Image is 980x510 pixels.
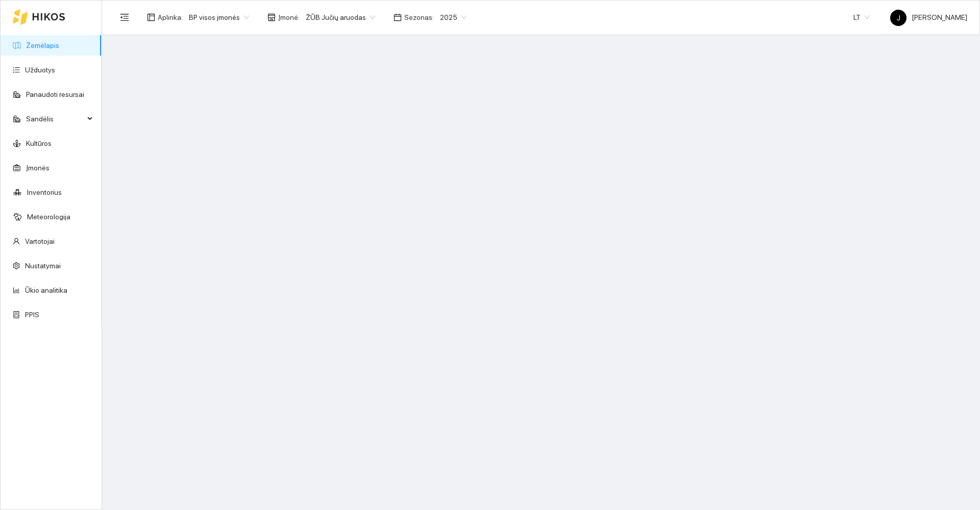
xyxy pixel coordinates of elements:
[189,10,249,25] span: BP visos įmonės
[267,13,276,21] span: shop
[27,188,62,196] a: Inventorius
[890,13,967,21] span: [PERSON_NAME]
[25,286,67,294] a: Ūkio analitika
[278,12,300,23] span: Įmonė :
[26,164,50,172] a: Įmonės
[147,13,155,21] span: layout
[853,10,870,25] span: LT
[440,10,467,25] span: 2025
[394,13,402,21] span: calendar
[25,311,39,319] a: PPIS
[25,66,55,74] a: Užduotys
[306,10,375,25] span: ŽŪB Jučių aruodas
[25,262,61,270] a: Nustatymai
[114,7,135,28] button: menu-fold
[26,90,84,98] a: Panaudoti resursai
[27,213,70,221] a: Meteorologija
[158,12,183,23] span: Aplinka :
[26,109,84,129] span: Sandėlis
[120,13,129,22] span: menu-fold
[26,41,59,49] a: Žemėlapis
[897,10,900,26] span: J
[25,237,55,245] a: Vartotojai
[26,139,52,147] a: Kultūros
[404,12,434,23] span: Sezonas :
